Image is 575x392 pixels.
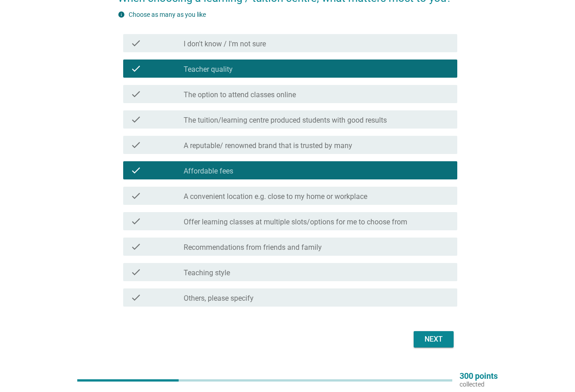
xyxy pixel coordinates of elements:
i: check [130,139,141,150]
p: collected [460,380,498,388]
p: 300 points [460,372,498,380]
label: Offer learning classes at multiple slots/options for me to choose from [184,218,407,227]
label: Others, please specify [184,294,254,303]
label: The option to attend classes online [184,90,296,99]
label: I don't know / I'm not sure [184,40,266,49]
i: check [130,216,141,227]
label: Teaching style [184,268,230,278]
i: info [118,11,125,18]
i: check [130,63,141,74]
label: The tuition/learning centre produced students with good results [184,116,387,125]
i: check [130,241,141,252]
i: check [130,267,141,278]
button: Next [414,331,454,347]
label: Affordable fees [184,167,233,176]
label: A convenient location e.g. close to my home or workplace [184,192,367,201]
i: check [130,190,141,201]
i: check [130,38,141,49]
i: check [130,165,141,176]
i: check [130,89,141,99]
i: check [130,292,141,303]
i: check [130,114,141,125]
label: Choose as many as you like [129,11,206,18]
div: Next [421,334,446,345]
label: Teacher quality [184,65,233,74]
label: Recommendations from friends and family [184,243,322,252]
label: A reputable/ renowned brand that is trusted by many [184,141,352,150]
